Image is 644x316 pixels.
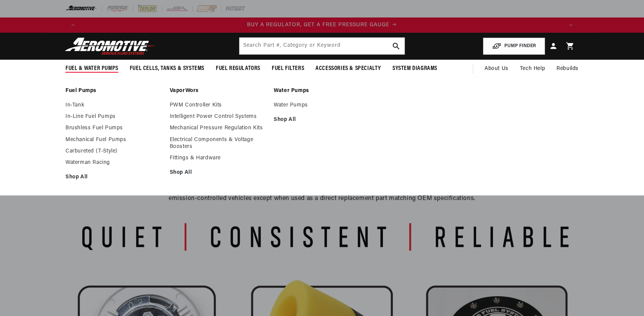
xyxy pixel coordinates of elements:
div: Announcement [81,21,563,29]
a: In-Tank [65,102,162,109]
span: System Diagrams [392,65,437,73]
button: PUMP FINDER [483,38,545,55]
slideshow-component: Translation missing: en.sections.announcements.announcement_bar [46,17,598,33]
a: Shop All [170,169,266,176]
summary: Rebuilds [551,60,584,78]
a: PWM Controller Kits [170,102,266,109]
span: Fuel Filters [272,65,304,73]
span: BUY A REGULATOR, GET A FREE PRESSURE GAUGE [247,22,389,28]
a: Carbureted (T-Style) [65,148,162,155]
a: Fuel Pumps [65,87,162,94]
span: About Us [485,66,509,71]
a: In-Line Fuel Pumps [65,113,162,120]
a: Electrical Components & Voltage Boosters [170,137,266,150]
a: Fittings & Hardware [170,155,266,162]
summary: Fuel Cells, Tanks & Systems [124,60,210,78]
a: Brushless Fuel Pumps [65,125,162,132]
summary: Fuel Filters [266,60,310,78]
div: 1 of 4 [81,21,563,29]
summary: Accessories & Specialty [310,60,387,78]
a: Waterman Racing [65,159,162,166]
a: Shop All [274,116,370,123]
span: Tech Help [520,65,545,73]
span: Fuel & Water Pumps [65,65,118,73]
a: BUY A REGULATOR, GET A FREE PRESSURE GAUGE [81,21,563,29]
a: Shop All [65,174,162,181]
a: Mechanical Fuel Pumps [65,137,162,143]
a: Intelligent Power Control Systems [170,113,266,120]
a: Mechanical Pressure Regulation Kits [170,125,266,132]
span: Accessories & Specialty [316,65,381,73]
a: Water Pumps [274,102,370,109]
button: search button [388,38,405,54]
summary: Tech Help [514,60,551,78]
span: Rebuilds [556,65,579,73]
a: About Us [479,60,514,78]
summary: Fuel & Water Pumps [60,60,124,78]
input: Search by Part Number, Category or Keyword [239,38,405,54]
img: Aeromotive [63,37,158,55]
button: Translation missing: en.sections.announcements.next_announcement [563,17,579,33]
summary: System Diagrams [387,60,443,78]
summary: Fuel Regulators [210,60,266,78]
button: Translation missing: en.sections.announcements.previous_announcement [65,17,81,33]
span: Fuel Cells, Tanks & Systems [130,65,204,73]
a: Water Pumps [274,87,370,94]
a: VaporWorx [170,87,266,94]
span: Fuel Regulators [216,65,260,73]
